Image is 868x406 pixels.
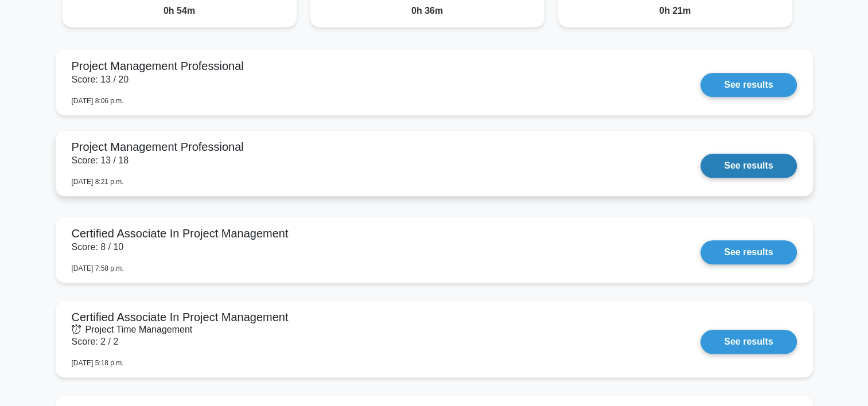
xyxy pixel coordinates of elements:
a: See results [700,330,796,354]
a: See results [700,240,796,264]
a: See results [700,154,796,178]
a: See results [700,73,796,97]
